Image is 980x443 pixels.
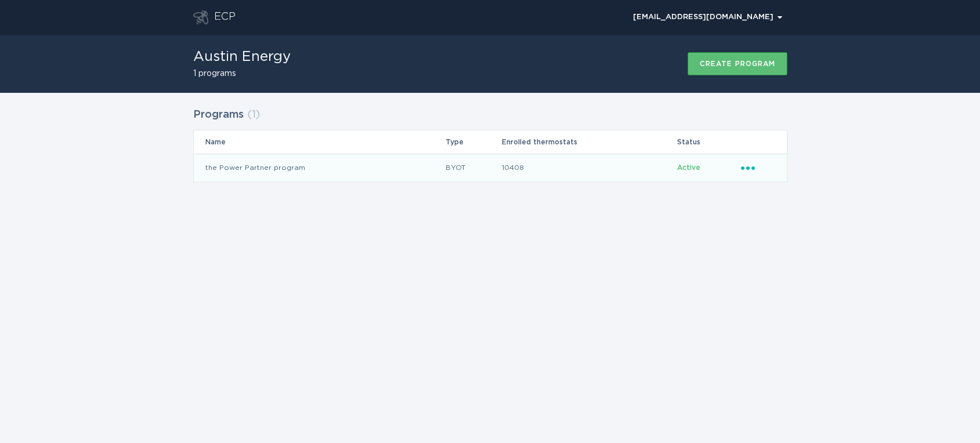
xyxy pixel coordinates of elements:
[214,10,236,24] div: ECP
[194,130,787,154] tr: Table Headers
[193,70,291,78] h2: 1 programs
[628,9,787,26] div: Popover menu
[194,154,445,181] td: the Power Partner program
[445,154,501,181] td: BYOT
[741,161,775,174] div: Popover menu
[194,130,445,154] th: Name
[194,154,787,181] tr: d138714fb4724cd7b271465fac671896
[501,154,677,181] td: 10408
[688,52,787,75] button: Create program
[445,130,501,154] th: Type
[677,164,700,171] span: Active
[193,10,208,24] button: Go to dashboard
[700,60,775,67] div: Create program
[247,110,260,120] span: ( 1 )
[501,130,677,154] th: Enrolled thermostats
[628,9,787,26] button: Open user account details
[193,104,244,125] h2: Programs
[633,14,782,21] div: [EMAIL_ADDRESS][DOMAIN_NAME]
[677,130,740,154] th: Status
[193,50,291,64] h1: Austin Energy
